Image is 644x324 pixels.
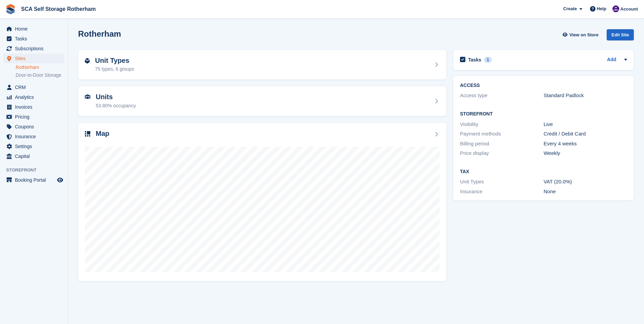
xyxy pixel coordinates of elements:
[3,102,64,112] a: menu
[15,151,56,161] span: Capital
[78,86,446,116] a: Units 53.80% occupancy
[15,44,56,53] span: Subscriptions
[15,34,56,43] span: Tasks
[544,92,627,100] div: Standard Padlock
[607,29,634,40] div: Edit Site
[95,57,134,65] h2: Unit Types
[597,5,606,12] span: Help
[544,121,627,128] div: Live
[3,132,64,141] a: menu
[85,94,90,99] img: unit-icn-7be61d7bf1b0ce9d3e12c5938cc71ed9869f7b940bace4675aadf7bd6d80202e.svg
[16,72,64,78] a: Door-to-Door Storage
[460,130,544,138] div: Payment methods
[468,57,481,63] h2: Tasks
[18,3,98,15] a: SCA Self Storage Rotherham
[3,175,64,185] a: menu
[78,50,446,80] a: Unit Types 75 types, 6 groups
[484,57,492,63] div: 1
[85,131,90,137] img: map-icn-33ee37083ee616e46c38cad1a60f524a97daa1e2b2c8c0bc3eb3415660979fc1.svg
[3,151,64,161] a: menu
[460,178,544,186] div: Unit Types
[607,56,616,64] a: Add
[16,64,64,71] a: Rotherham
[3,34,64,43] a: menu
[544,188,627,196] div: None
[15,102,56,112] span: Invoices
[460,149,544,157] div: Price display
[15,54,56,63] span: Sites
[95,66,134,73] div: 75 types, 6 groups
[3,122,64,131] a: menu
[569,32,599,38] span: View on Store
[544,140,627,148] div: Every 4 weeks
[3,142,64,151] a: menu
[460,92,544,100] div: Access type
[607,29,634,43] a: Edit Site
[96,102,136,109] div: 53.80% occupancy
[3,44,64,53] a: menu
[85,58,90,64] img: unit-type-icn-2b2737a686de81e16bb02015468b77c625bbabd49415b5ef34ead5e3b44a266d.svg
[460,140,544,148] div: Billing period
[15,175,56,185] span: Booking Portal
[544,149,627,157] div: Weekly
[562,29,601,40] a: View on Store
[15,142,56,151] span: Settings
[5,4,16,14] img: stora-icon-8386f47178a22dfd0bd8f6a31ec36ba5ce8667c1dd55bd0f319d3a0aa187defe.svg
[3,83,64,92] a: menu
[3,24,64,34] a: menu
[6,167,68,174] span: Storefront
[15,132,56,141] span: Insurance
[460,111,627,117] h2: Storefront
[3,92,64,102] a: menu
[96,130,109,138] h2: Map
[15,92,56,102] span: Analytics
[620,6,638,13] span: Account
[460,188,544,196] div: Insurance
[460,169,627,175] h2: Tax
[544,130,627,138] div: Credit / Debit Card
[460,121,544,128] div: Visibility
[15,24,56,34] span: Home
[3,54,64,63] a: menu
[612,5,619,12] img: Kelly Neesham
[15,112,56,122] span: Pricing
[78,123,446,282] a: Map
[460,83,627,88] h2: ACCESS
[544,178,627,186] div: VAT (20.0%)
[15,83,56,92] span: CRM
[96,93,136,101] h2: Units
[563,5,577,12] span: Create
[78,29,121,38] h2: Rotherham
[3,112,64,122] a: menu
[15,122,56,131] span: Coupons
[56,176,64,184] a: Preview store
